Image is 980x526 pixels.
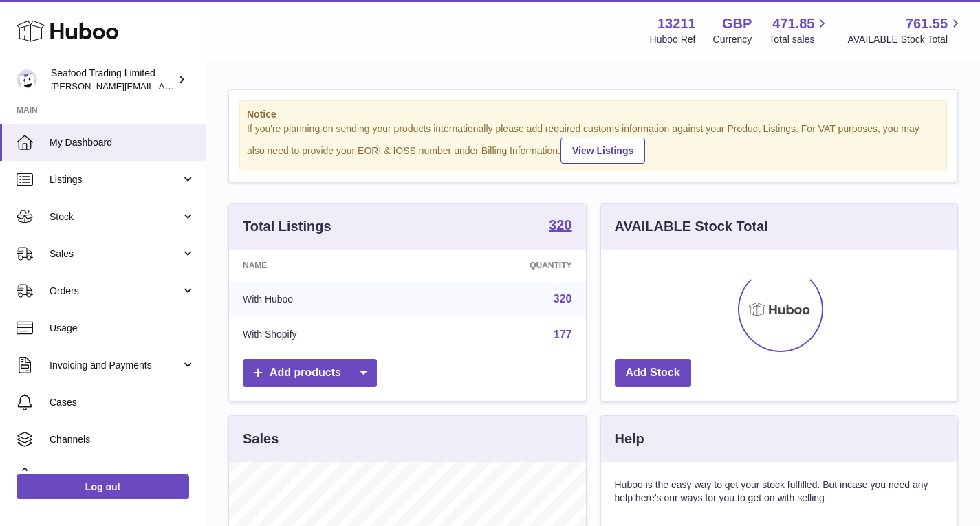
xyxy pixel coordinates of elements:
a: 320 [554,293,572,305]
a: 761.55 AVAILABLE Stock Total [847,14,963,46]
td: With Shopify [229,317,422,353]
strong: 320 [549,218,571,232]
span: Stock [50,210,181,223]
span: Channels [50,433,195,446]
a: 177 [554,329,572,340]
div: Currency [713,33,752,46]
span: Total sales [769,33,830,46]
a: 320 [549,218,571,234]
span: My Dashboard [50,136,195,149]
span: 761.55 [906,14,948,33]
th: Name [229,250,422,281]
a: View Listings [560,138,645,164]
strong: Notice [247,108,939,121]
a: 471.85 Total sales [769,14,830,46]
span: Settings [50,470,195,483]
span: 471.85 [772,14,814,33]
span: Listings [50,173,181,186]
span: AVAILABLE Stock Total [847,33,963,46]
td: With Huboo [229,281,422,317]
div: Seafood Trading Limited [51,67,175,93]
img: dlawley@rickstein.com [17,69,37,90]
h3: Sales [243,430,279,448]
strong: GBP [722,14,752,33]
h3: Help [615,430,644,448]
h3: Total Listings [243,217,331,236]
h3: AVAILABLE Stock Total [615,217,768,236]
span: Invoicing and Payments [50,359,181,372]
a: Add products [243,359,377,387]
span: Cases [50,396,195,409]
div: If you're planning on sending your products internationally please add required customs informati... [247,122,939,164]
p: Huboo is the easy way to get your stock fulfilled. But incase you need any help here's our ways f... [615,479,944,505]
span: Sales [50,248,181,261]
span: Usage [50,322,195,335]
strong: 13211 [657,14,696,33]
div: Huboo Ref [650,33,696,46]
th: Quantity [422,250,586,281]
span: [PERSON_NAME][EMAIL_ADDRESS][DOMAIN_NAME] [51,80,276,91]
a: Log out [17,474,189,499]
a: Add Stock [615,359,691,387]
span: Orders [50,285,181,298]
